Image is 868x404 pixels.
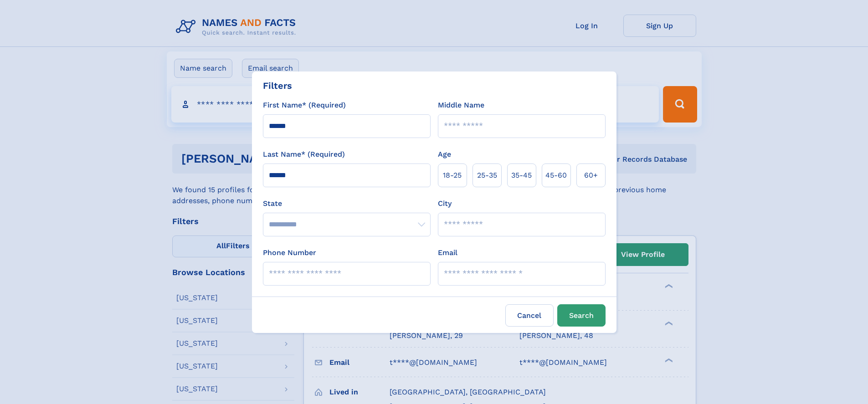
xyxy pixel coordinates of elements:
[545,170,567,181] span: 45‑60
[505,304,554,327] label: Cancel
[263,149,345,160] label: Last Name* (Required)
[263,247,316,258] label: Phone Number
[263,100,346,111] label: First Name* (Required)
[263,79,292,92] div: Filters
[438,247,457,258] label: Email
[263,198,431,209] label: State
[438,149,451,160] label: Age
[477,170,497,181] span: 25‑35
[438,198,452,209] label: City
[511,170,532,181] span: 35‑45
[438,100,484,111] label: Middle Name
[443,170,462,181] span: 18‑25
[557,304,606,327] button: Search
[584,170,598,181] span: 60+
